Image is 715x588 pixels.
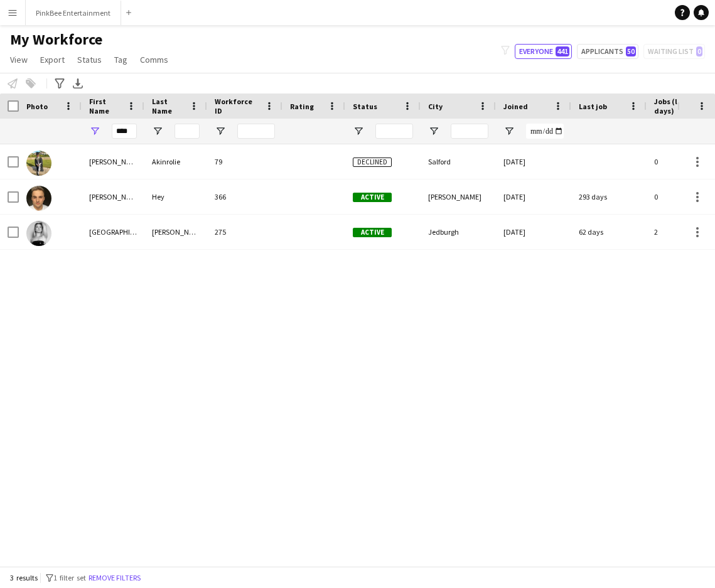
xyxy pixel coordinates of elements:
[428,126,439,137] button: Open Filter Menu
[26,151,51,176] img: Alex Akinrolie
[72,51,107,68] a: Status
[496,215,571,249] div: [DATE]
[428,102,443,111] span: City
[175,124,200,139] input: Last Name Filter Input
[82,144,144,179] div: [PERSON_NAME]
[10,54,28,65] span: View
[503,102,528,111] span: Joined
[207,144,282,179] div: 79
[5,51,33,68] a: View
[654,97,699,115] span: Jobs (last 90 days)
[451,124,488,139] input: City Filter Input
[109,51,132,68] a: Tag
[571,215,647,249] div: 62 days
[571,179,647,214] div: 293 days
[503,126,515,137] button: Open Filter Menu
[496,144,571,179] div: [DATE]
[26,102,48,111] span: Photo
[89,97,122,115] span: First Name
[112,124,137,139] input: First Name Filter Input
[496,179,571,214] div: [DATE]
[237,124,275,139] input: Workforce ID Filter Input
[375,124,413,139] input: Status Filter Input
[82,215,144,249] div: [GEOGRAPHIC_DATA]
[353,102,377,111] span: Status
[144,144,207,179] div: Akinrolie
[77,54,102,65] span: Status
[10,30,102,49] span: My Workforce
[577,44,638,59] button: Applicants50
[144,215,207,249] div: [PERSON_NAME]
[152,97,185,115] span: Last Name
[152,126,163,137] button: Open Filter Menu
[353,228,392,237] span: Active
[579,102,607,111] span: Last job
[26,221,51,246] img: Alexandria Patterson
[515,44,572,59] button: Everyone441
[40,54,65,65] span: Export
[421,215,496,249] div: Jedburgh
[26,1,121,25] button: PinkBee Entertainment
[215,97,260,115] span: Workforce ID
[207,179,282,214] div: 366
[35,51,70,68] a: Export
[353,126,364,137] button: Open Filter Menu
[421,179,496,214] div: [PERSON_NAME]
[526,124,564,139] input: Joined Filter Input
[114,54,127,65] span: Tag
[52,76,67,91] app-action-btn: Advanced filters
[421,144,496,179] div: Salford
[140,54,168,65] span: Comms
[290,102,314,111] span: Rating
[556,46,569,56] span: 441
[626,46,636,56] span: 50
[353,193,392,202] span: Active
[89,126,100,137] button: Open Filter Menu
[353,158,392,167] span: Declined
[82,179,144,214] div: [PERSON_NAME]
[144,179,207,214] div: Hey
[53,573,86,582] span: 1 filter set
[135,51,173,68] a: Comms
[26,186,51,211] img: Alex Hey
[215,126,226,137] button: Open Filter Menu
[207,215,282,249] div: 275
[86,571,143,585] button: Remove filters
[70,76,85,91] app-action-btn: Export XLSX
